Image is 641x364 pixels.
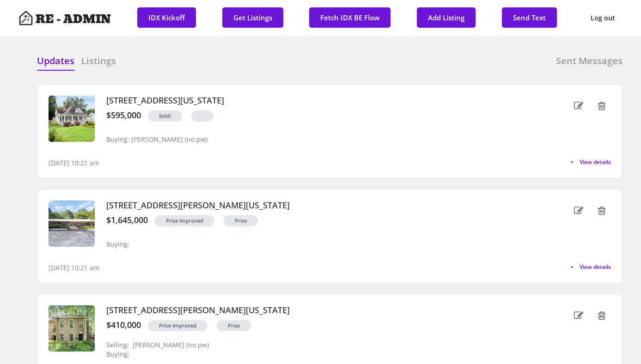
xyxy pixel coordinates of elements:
div: Buying: [PERSON_NAME] (no pw) [106,136,208,144]
div: Selling: [PERSON_NAME] (no pw) [106,341,209,349]
button: Price [224,215,258,226]
img: 20250807021851999916000000-o.jpg [49,96,95,142]
button: Price Improved [155,215,214,226]
button: View details [568,263,611,271]
button: Price Improved [148,320,208,331]
div: $410,000 [106,320,141,330]
button: Fetch IDX BE Flow [309,7,391,28]
button: View details [568,158,611,166]
h4: RE - ADMIN [36,13,111,25]
div: Buying: [106,351,141,358]
h6: Listings [81,55,116,67]
button: Sold! [148,110,182,121]
div: $1,645,000 [106,215,148,225]
div: Buying: [106,241,129,249]
button: Get Listings [222,7,283,28]
button: Add Listing [417,7,476,28]
div: [DATE] 10:21 am [49,158,99,168]
div: $595,000 [106,110,141,121]
button: Price [217,320,251,331]
h3: [STREET_ADDRESS][US_STATE] [106,96,532,106]
img: 20250717125322683864000000-o.jpg [49,305,95,352]
button: Send Text [502,7,557,28]
h3: [STREET_ADDRESS][PERSON_NAME][US_STATE] [106,200,532,211]
img: Artboard%201%20copy%203.svg [18,11,33,25]
h6: Sent Messages [556,55,623,67]
button: IDX Kickoff [137,7,196,28]
span: View details [580,159,611,165]
div: [DATE] 10:21 am [49,263,99,273]
span: View details [580,264,611,270]
h3: [STREET_ADDRESS][PERSON_NAME][US_STATE] [106,305,532,315]
h6: Updates [37,55,74,67]
img: 20250522134628364911000000-o.jpg [49,200,95,247]
button: Log out [583,7,623,29]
